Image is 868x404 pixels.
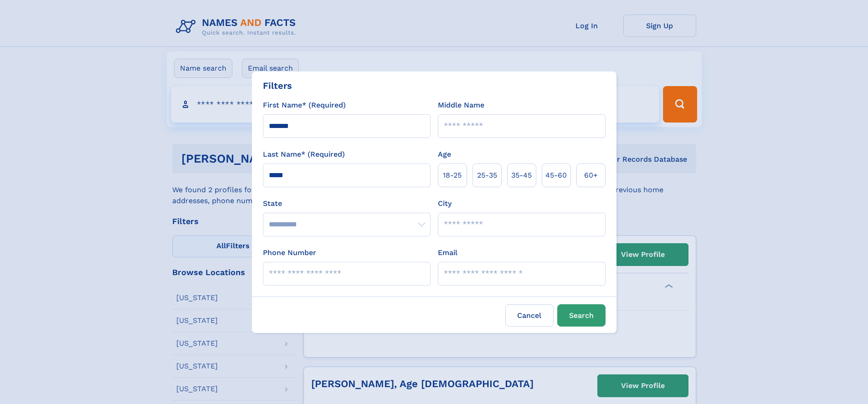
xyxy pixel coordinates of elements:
label: First Name* (Required) [263,100,346,111]
label: Email [438,247,457,258]
span: 60+ [584,170,598,181]
button: Search [557,304,606,327]
span: 25‑35 [477,170,497,181]
label: Age [438,149,451,160]
div: Filters [263,79,292,92]
span: 35‑45 [511,170,532,181]
span: 18‑25 [443,170,462,181]
label: Middle Name [438,100,484,111]
label: Phone Number [263,247,316,258]
label: Last Name* (Required) [263,149,345,160]
span: 45‑60 [545,170,567,181]
label: Cancel [505,304,554,327]
label: City [438,198,452,209]
label: State [263,198,431,209]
